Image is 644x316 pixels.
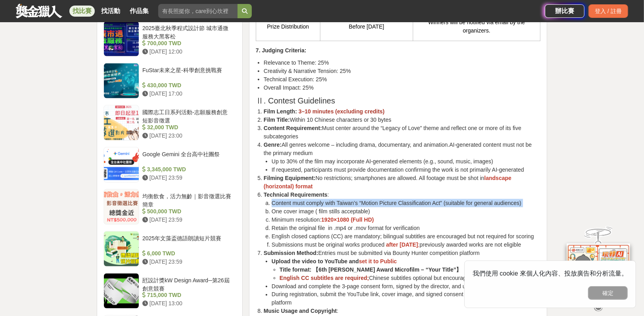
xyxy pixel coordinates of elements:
h2: Ⅱ. Contest Guidelines [256,96,540,105]
li: Must center around the “Legacy of Love” theme and reflect one or more of its five subcategories [264,124,540,141]
div: 700,000 TWD [142,39,233,48]
li: During registration, submit the YouTube link, cover image, and signed consent form via the Bounty... [272,291,540,307]
strong: set it to Public [359,258,397,264]
li: Entries must be submitted via Bounty Hunter competition platform [264,249,540,307]
a: 國際志工日系列活動-志願服務創意短影音徵選 32,000 TWD [DATE] 23:00 [103,105,236,141]
a: 2025年文藻盃德語朗讀短片競賽 6,000 TWD [DATE] 23:59 [103,231,236,267]
input: 有長照挺你，care到心坎裡！青春出手，拍出照顧 影音徵件活動 [158,4,238,18]
strong: Film Length: [264,108,297,115]
img: d2146d9a-e6f6-4337-9592-8cefde37ba6b.png [567,243,630,296]
strong: Title format: 【6th [PERSON_NAME] Award Microfilm – “Your Title”】 [280,266,462,273]
div: Google Gemini 全台高中社團祭 [142,150,233,165]
span: ; [386,241,420,248]
div: 3,345,000 TWD [142,165,233,174]
strong: Genre: [264,142,282,148]
strong: 7. Judging Criteria: [256,47,307,54]
li: Overall Impact: 25% [264,84,540,92]
li: Creativity & Narrative Tension: 25% [264,67,540,75]
li: One cover image ( film stills acceptable) [272,207,540,216]
div: [DATE] 23:59 [142,258,233,266]
strong: Filming Equipment: [264,175,316,181]
div: 500,000 TWD [142,207,233,216]
div: FuStar未來之星-科學創意挑戰賽 [142,66,233,81]
div: [DATE] 23:00 [142,132,233,140]
div: [DATE] 23:59 [142,174,233,182]
div: 2025年文藻盃德語朗讀短片競賽 [142,234,233,249]
button: 確定 [588,286,628,300]
a: 辦比賽 [545,4,585,18]
li: : [264,191,540,249]
span: 我們使用 cookie 來個人化內容、投放廣告和分析流量。 [473,270,628,277]
strong: Music Usage and Copyright [264,308,337,314]
div: 6,000 TWD [142,249,233,258]
a: 找比賽 [69,6,95,17]
li: If requested, participants must provide documentation confirming the work is not primarily AI-gen... [272,166,540,174]
div: [DATE] 17:00 [142,90,233,98]
a: 找活動 [98,6,123,17]
div: 715,000 TWD [142,291,233,300]
p: Before [DATE] [324,23,409,31]
li: Within 10 Chinese characters or 30 bytes [264,116,540,124]
li: Minimum resolution: [272,216,540,224]
strong: English CC subtitles are required; [280,275,369,281]
li: Chinese subtitles optional but encouraged [280,274,540,282]
div: 登入 / 註冊 [588,4,628,18]
li: Up to 30% of the film may incorporate AI-generated elements (e.g., sound, music, images) [272,157,540,166]
strong: 1920×1080 (Full HD) [321,216,374,223]
p: Winners will be notified via email by the organizers. [417,18,536,35]
a: FuStar未來之星-科學創意挑戰賽 430,000 TWD [DATE] 17:00 [103,63,236,99]
div: 2025臺北秋季程式設計節 城市通微服務大黑客松 [142,24,233,39]
a: Google Gemini 全台高中社團祭 3,345,000 TWD [DATE] 23:59 [103,147,236,183]
li: No restrictions; smartphones are allowed. All footage must be shot in [264,174,540,191]
strong: Submission Method: [264,250,318,256]
li: Relevance to Theme: 25% [264,59,540,67]
li: Technical Execution: 25% [264,75,540,84]
strong: Content Requirement: [264,125,322,131]
li: English closed captions (CC) are mandatory; bilingual subtitles are encouraged but not required f... [272,232,540,241]
a: 作品集 [126,6,152,17]
div: 均衡飲食，活力無齡｜影音徵選比賽簡章 [142,192,233,207]
a: 瓩設計獎kW Design Award─第26屆創意競賽 715,000 TWD [DATE] 13:00 [103,273,236,309]
p: Prize Distribution [260,23,316,31]
li: All genres welcome – including drama, documentary, and animation.AI-generated content must not be... [264,141,540,174]
strong: 3–10 minutes (excluding credits) [299,108,385,115]
strong: after [DATE] [386,241,418,248]
div: [DATE] 13:00 [142,300,233,308]
li: Submissions must be original works produced previously awarded works are not eligible [272,241,540,249]
li: Download and complete the 3-page consent form, signed by the director, and upload it as a single PDF [272,282,540,291]
li: Content must comply with Taiwan’s “Motion Picture Classification Act” (suitable for general audie... [272,199,540,207]
strong: landscape (horizontal) format [264,175,512,190]
strong: Upload the video to YouTube and [272,258,359,264]
div: [DATE] 23:59 [142,216,233,224]
div: 430,000 TWD [142,81,233,90]
div: 國際志工日系列活動-志願服務創意短影音徵選 [142,108,233,123]
a: 均衡飲食，活力無齡｜影音徵選比賽簡章 500,000 TWD [DATE] 23:59 [103,189,236,225]
a: 2025臺北秋季程式設計節 城市通微服務大黑客松 700,000 TWD [DATE] 12:00 [103,21,236,57]
div: 瓩設計獎kW Design Award─第26屆創意競賽 [142,276,233,291]
strong: Technical Requirements [264,192,328,198]
div: 32,000 TWD [142,123,233,132]
strong: Film Title: [264,117,290,123]
li: Retain the original file in .mp4 or .mov format for verification [272,224,540,232]
div: [DATE] 12:00 [142,48,233,56]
